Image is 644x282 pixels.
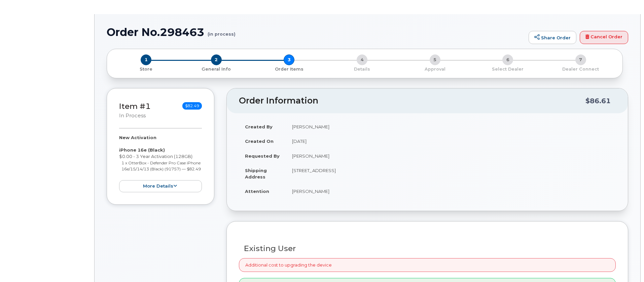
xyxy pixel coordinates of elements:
[286,163,616,184] td: [STREET_ADDRESS]
[119,113,146,119] small: in process
[245,138,274,144] strong: Created On
[585,94,611,107] div: $86.61
[119,135,156,140] strong: New Activation
[245,189,269,194] strong: Attention
[119,180,202,193] button: more details
[244,244,611,253] h3: Existing User
[286,149,616,163] td: [PERSON_NAME]
[580,31,628,44] a: Cancel Order
[141,54,151,65] span: 1
[112,65,180,72] a: 1 Store
[119,134,202,192] div: $0.00 - 3 Year Activation (128GB)
[529,31,576,44] a: Share Order
[182,102,202,110] span: $82.49
[208,26,236,37] small: (in process)
[239,96,585,106] h2: Order Information
[180,65,253,72] a: 2 General Info
[286,134,616,149] td: [DATE]
[211,54,222,65] span: 2
[115,66,177,72] p: Store
[286,184,616,199] td: [PERSON_NAME]
[183,66,250,72] p: General Info
[119,147,165,153] strong: iPhone 16e (Black)
[121,160,201,172] small: 1 x OtterBox - Defender Pro Case iPhone 16e/15/14/13 (Black) (91757) — $82.49
[107,26,525,38] h1: Order No.298463
[245,153,280,159] strong: Requested By
[245,124,273,129] strong: Created By
[239,258,616,272] div: Additional cost to upgrading the device
[286,119,616,134] td: [PERSON_NAME]
[245,168,267,179] strong: Shipping Address
[119,102,151,111] a: Item #1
